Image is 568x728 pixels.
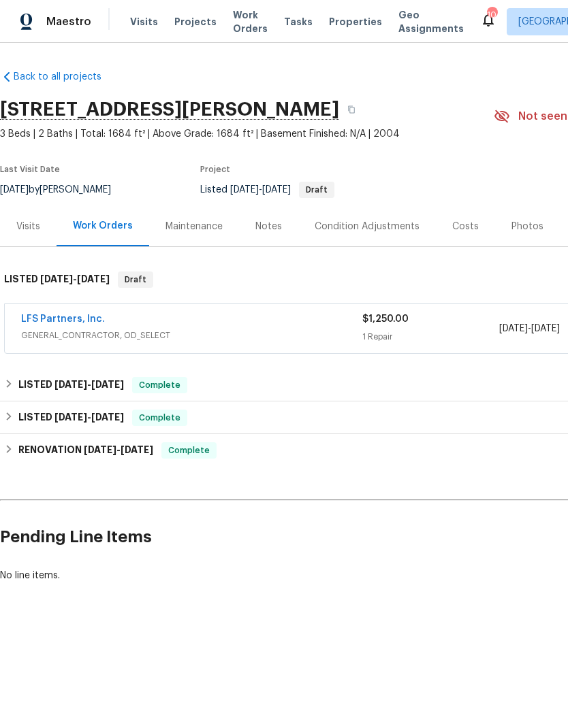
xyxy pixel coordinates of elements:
h6: LISTED [4,271,110,288]
span: Geo Assignments [398,8,464,35]
span: [DATE] [262,185,291,195]
span: [DATE] [91,412,124,422]
span: [DATE] [54,412,87,422]
h6: RENOVATION [18,442,153,459]
a: LFS Partners, Inc. [21,314,105,324]
div: 1 Repair [362,330,499,344]
div: Photos [511,220,543,233]
span: [DATE] [54,380,87,389]
span: - [54,412,124,422]
span: - [54,380,124,389]
span: [DATE] [121,445,153,454]
button: Copy Address [339,97,364,122]
span: Tasks [284,17,313,27]
span: Complete [133,411,186,425]
span: Visits [130,15,158,29]
div: Costs [452,220,479,233]
span: - [40,274,110,284]
span: Work Orders [233,8,268,35]
span: [DATE] [84,445,116,454]
span: - [499,322,560,335]
span: Project [200,165,230,173]
span: Draft [119,273,152,286]
div: Maintenance [165,220,223,233]
span: Properties [329,15,382,29]
span: [DATE] [91,380,124,389]
div: Condition Adjustments [315,220,420,233]
span: Listed [200,185,334,195]
h6: LISTED [18,377,124,393]
h6: LISTED [18,410,124,426]
div: 10 [487,8,496,22]
div: Work Orders [73,219,133,233]
span: [DATE] [499,324,528,333]
div: Notes [255,220,282,233]
span: Draft [300,186,333,194]
span: [DATE] [230,185,259,195]
span: Complete [163,444,215,457]
span: [DATE] [77,274,110,284]
span: Maestro [46,15,91,29]
span: - [230,185,291,195]
span: Projects [174,15,217,29]
span: Complete [133,378,186,392]
span: $1,250.00 [362,314,409,324]
div: Visits [16,220,40,233]
span: GENERAL_CONTRACTOR, OD_SELECT [21,329,362,342]
span: - [84,445,153,454]
span: [DATE] [531,324,560,333]
span: [DATE] [40,274,73,284]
